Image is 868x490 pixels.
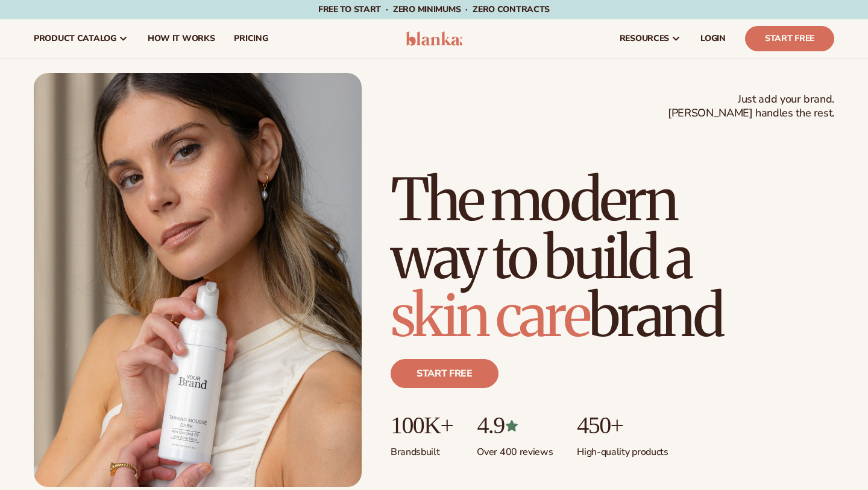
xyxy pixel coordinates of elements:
p: High-quality products [577,439,668,459]
img: logo [406,31,463,46]
a: product catalog [24,19,138,58]
p: 4.9 [477,412,553,439]
span: Just add your brand. [PERSON_NAME] handles the rest. [668,92,834,121]
span: skin care [391,279,588,352]
p: Brands built [391,439,453,459]
span: resources [620,34,669,43]
span: Free to start · ZERO minimums · ZERO contracts [318,4,550,15]
span: LOGIN [700,34,726,43]
a: How It Works [138,19,225,58]
p: Over 400 reviews [477,439,553,459]
a: Start free [391,359,498,388]
h1: The modern way to build a brand [391,171,834,345]
a: resources [610,19,691,58]
p: 450+ [577,412,668,439]
img: Female holding tanning mousse. [34,73,362,487]
span: product catalog [34,34,116,43]
p: 100K+ [391,412,453,439]
a: LOGIN [691,19,735,58]
span: How It Works [148,34,215,43]
span: pricing [234,34,268,43]
a: Start Free [745,26,834,51]
a: pricing [224,19,277,58]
